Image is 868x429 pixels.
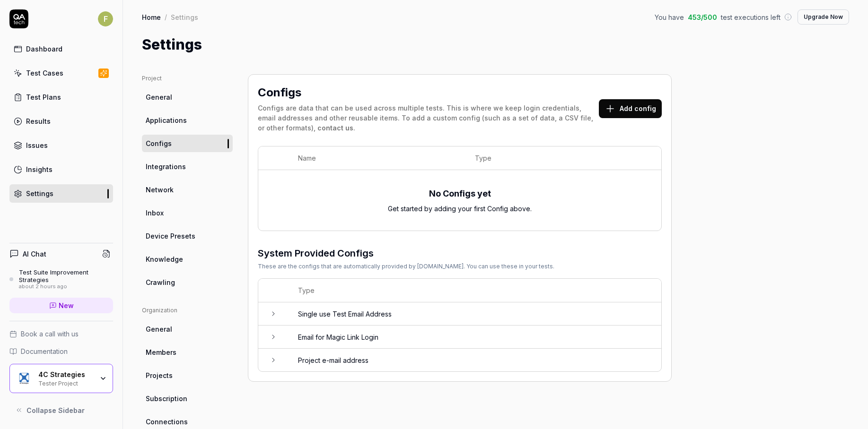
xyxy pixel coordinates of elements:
[429,187,491,200] div: No Configs yet
[388,204,532,214] div: Get started by adding your first Config above.
[146,115,187,125] span: Applications
[26,44,62,54] div: Dashboard
[289,302,661,326] td: Single use Test Email Address
[165,12,167,22] div: /
[26,164,53,174] div: Insights
[465,146,642,170] th: Type
[146,417,188,427] span: Connections
[146,370,173,380] span: Projects
[289,349,661,371] td: Project e-mail address
[16,370,33,387] img: 4C Strategies Logo
[146,394,187,403] span: Subscription
[9,346,113,356] a: Documentation
[146,162,186,172] span: Integrations
[142,320,233,338] a: General
[317,124,353,132] a: contact us
[289,279,661,302] th: Type
[142,34,202,55] h1: Settings
[599,99,662,118] button: Add config
[26,116,51,126] div: Results
[142,112,233,129] a: Applications
[142,306,233,315] div: Organization
[258,103,599,133] div: Configs are data that can be used across multiple tests. This is where we keep login credentials,...
[142,158,233,175] a: Integrations
[9,329,113,339] a: Book a call with us
[142,12,161,22] a: Home
[142,343,233,361] a: Members
[9,184,113,203] a: Settings
[26,405,85,415] span: Collapse Sidebar
[9,88,113,106] a: Test Plans
[98,11,113,26] span: F
[26,68,63,78] div: Test Cases
[146,324,172,334] span: General
[19,268,113,284] div: Test Suite Improvement Strategies
[9,136,113,154] a: Issues
[9,268,113,290] a: Test Suite Improvement Strategiesabout 2 hours ago
[142,204,233,222] a: Inbox
[146,138,172,148] span: Configs
[26,140,48,150] div: Issues
[142,250,233,268] a: Knowledge
[258,262,554,271] div: These are the configs that are automatically provided by [DOMAIN_NAME]. You can use these in your...
[38,379,93,386] div: Tester Project
[9,160,113,179] a: Insights
[655,12,684,22] span: You have
[142,181,233,198] a: Network
[38,370,93,379] div: 4C Strategies
[142,135,233,152] a: Configs
[798,9,849,25] button: Upgrade Now
[142,88,233,106] a: General
[142,274,233,291] a: Crawling
[9,401,113,420] button: Collapse Sidebar
[21,346,68,356] span: Documentation
[142,227,233,245] a: Device Presets
[9,40,113,58] a: Dashboard
[9,298,113,313] a: New
[721,12,780,22] span: test executions left
[142,367,233,384] a: Projects
[146,208,164,218] span: Inbox
[289,326,661,349] td: Email for Magic Link Login
[258,84,301,101] h2: Configs
[142,390,233,407] a: Subscription
[289,146,465,170] th: Name
[98,9,113,28] button: F
[26,189,53,198] div: Settings
[9,64,113,82] a: Test Cases
[146,347,176,357] span: Members
[146,254,183,264] span: Knowledge
[258,246,554,260] h3: System Provided Configs
[9,112,113,130] a: Results
[146,231,195,241] span: Device Presets
[23,249,46,259] h4: AI Chat
[146,185,174,195] span: Network
[688,12,717,22] span: 453 / 500
[9,364,113,393] button: 4C Strategies Logo4C StrategiesTester Project
[146,277,175,287] span: Crawling
[171,12,198,22] div: Settings
[21,329,79,339] span: Book a call with us
[59,300,74,310] span: New
[19,283,113,290] div: about 2 hours ago
[142,74,233,83] div: Project
[26,92,61,102] div: Test Plans
[146,92,172,102] span: General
